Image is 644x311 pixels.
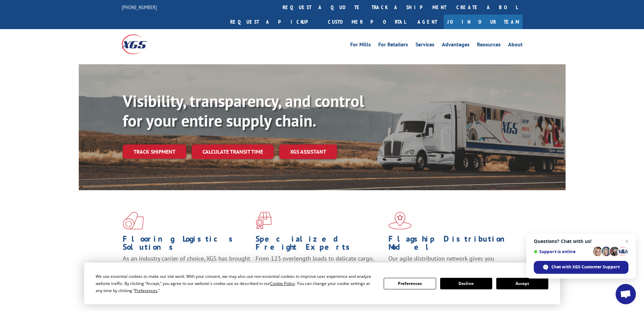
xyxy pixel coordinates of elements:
a: Resources [477,42,501,49]
img: xgs-icon-total-supply-chain-intelligence-red [123,212,144,229]
span: Chat with XGS Customer Support [551,264,620,270]
span: Questions? Chat with us! [534,239,628,244]
a: For Mills [350,42,371,49]
button: Preferences [384,278,436,289]
div: Cookie Consent Prompt [84,263,560,304]
a: Customer Portal [323,15,411,29]
b: Visibility, transparency, and control for your entire supply chain. [123,90,364,131]
a: Calculate transit time [192,145,274,159]
a: XGS ASSISTANT [279,145,337,159]
a: About [508,42,523,49]
a: Track shipment [123,145,186,159]
span: Preferences [135,288,158,293]
span: Cookie Policy [270,281,295,286]
span: Chat with XGS Customer Support [534,261,628,274]
button: Accept [496,278,548,289]
a: Advantages [442,42,470,49]
a: Join Our Team [444,15,523,29]
img: xgs-icon-focused-on-flooring-red [256,212,271,229]
span: As an industry carrier of choice, XGS has brought innovation and dedication to flooring logistics... [123,254,250,279]
a: [PHONE_NUMBER] [122,4,157,10]
h1: Flagship Distribution Model [388,235,516,254]
p: From 123 overlength loads to delicate cargo, our experienced staff knows the best way to move you... [256,254,383,285]
a: For Retailers [378,42,408,49]
div: We use essential cookies to make our site work. With your consent, we may also use non-essential ... [96,273,376,294]
span: Our agile distribution network gives you nationwide inventory management on demand. [388,254,513,270]
a: Agent [411,15,444,29]
h1: Specialized Freight Experts [256,235,383,254]
button: Decline [440,278,492,289]
a: Request a pickup [225,15,323,29]
a: Open chat [616,284,636,304]
h1: Flooring Logistics Solutions [123,235,251,254]
img: xgs-icon-flagship-distribution-model-red [388,212,412,229]
span: Support is online [534,249,591,254]
a: Services [415,42,434,49]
